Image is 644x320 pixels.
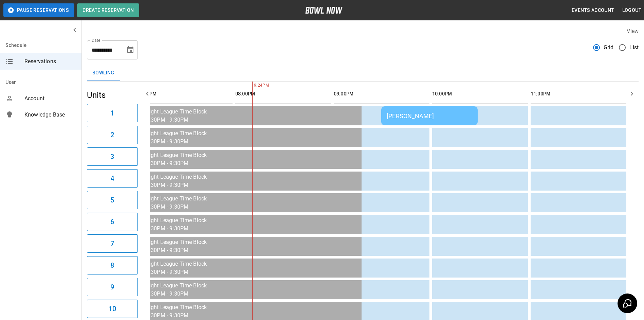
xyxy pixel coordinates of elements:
[87,300,138,318] button: 10
[87,234,138,253] button: 7
[569,4,617,17] button: Events Account
[87,278,138,296] button: 9
[620,4,644,17] button: Logout
[252,82,254,89] span: 9:24PM
[3,3,74,17] button: Pause Reservations
[627,28,639,34] label: View
[87,90,138,101] h5: Units
[87,191,138,209] button: 5
[24,94,76,103] span: Account
[24,111,76,119] span: Knowledge Base
[604,43,614,52] span: Grid
[110,260,114,271] h6: 8
[110,195,114,206] h6: 5
[110,173,114,184] h6: 4
[87,65,120,81] button: Bowling
[87,104,138,122] button: 1
[87,65,639,81] div: inventory tabs
[87,256,138,274] button: 8
[77,3,139,17] button: Create Reservation
[110,108,114,119] h6: 1
[305,7,343,14] img: logo
[387,112,472,120] div: [PERSON_NAME]
[124,43,137,57] button: Choose date, selected date is Sep 5, 2025
[110,238,114,249] h6: 7
[87,213,138,231] button: 6
[87,169,138,188] button: 4
[24,57,76,66] span: Reservations
[110,151,114,162] h6: 3
[109,303,116,314] h6: 10
[110,282,114,292] h6: 9
[87,126,138,144] button: 2
[629,43,639,52] span: List
[110,216,114,227] h6: 6
[110,129,114,140] h6: 2
[87,147,138,166] button: 3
